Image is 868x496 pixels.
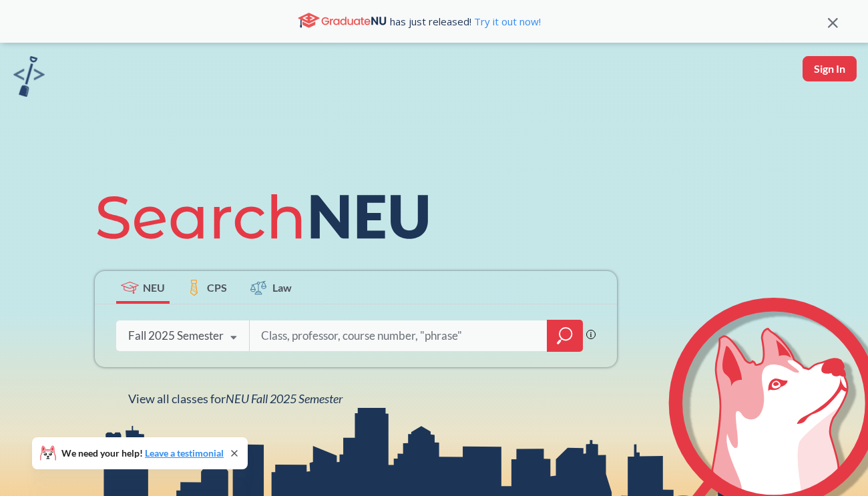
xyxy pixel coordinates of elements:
a: Leave a testimonial [145,447,224,459]
span: CPS [207,280,227,295]
input: Class, professor, course number, "phrase" [260,322,537,350]
a: sandbox logo [13,56,45,101]
span: NEU Fall 2025 Semester [226,391,343,406]
span: Law [272,280,292,295]
a: Try it out now! [471,15,541,28]
svg: magnifying glass [557,326,573,345]
div: Fall 2025 Semester [128,328,224,343]
span: View all classes for [128,391,343,406]
span: has just released! [390,14,541,29]
img: sandbox logo [13,56,45,97]
span: We need your help! [61,449,224,458]
div: magnifying glass [547,320,583,352]
button: Sign In [803,56,857,81]
span: NEU [143,280,165,295]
